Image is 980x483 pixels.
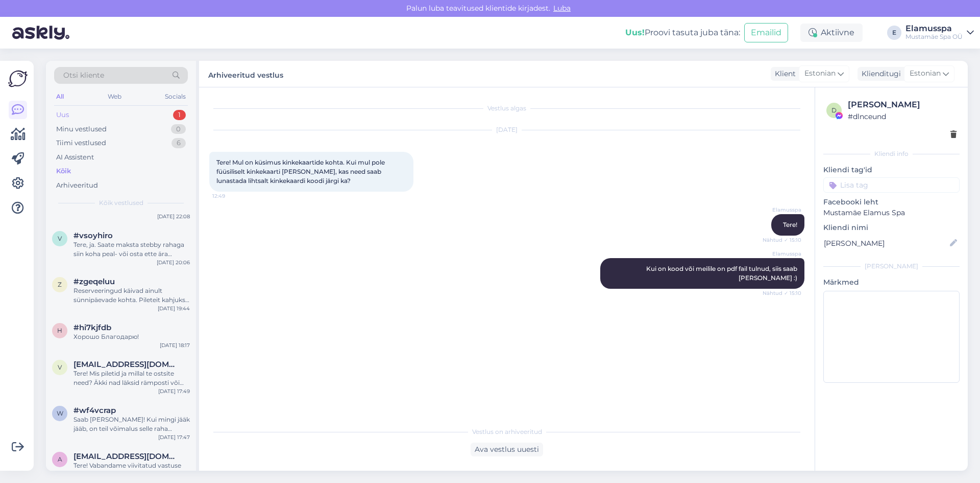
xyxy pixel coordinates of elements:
div: # dlnceund [848,111,957,122]
div: [DATE] 22:08 [157,213,190,220]
span: h [57,327,62,334]
div: Mustamäe Spa OÜ [905,33,963,41]
div: Tere! Vabandame viivitatud vastuse eest. Eraldi broneeringut spaalale ei [PERSON_NAME]. [GEOGRAPH... [73,461,190,479]
div: Aktiivne [800,24,863,42]
span: v [58,363,62,371]
div: Reserveeringud käivad ainult sünnipäevade kohta. Pileteit kahjuks reserveerida ei saa [73,286,190,305]
button: Emailid [744,23,788,42]
input: Lisa tag [823,177,960,193]
span: #hi7kjfdb [73,323,111,332]
div: Vestlus algas [209,104,804,113]
span: #wf4vcrap [73,406,116,415]
div: Tiimi vestlused [56,138,106,148]
div: Хорошо Благодарю! [73,332,190,341]
span: #vsoyhiro [73,231,113,240]
div: Klient [771,68,796,79]
div: Socials [163,90,188,103]
div: Minu vestlused [56,124,107,134]
span: 12:49 [212,192,251,200]
div: [PERSON_NAME] [848,99,957,111]
div: 6 [171,138,186,148]
b: Uus! [625,28,645,37]
div: All [54,90,66,103]
div: Tere! Mis piletid ja millal te ostsite need? Äkki nad läksid rämposti või arhiveerisid- kui [PERS... [73,369,190,387]
div: Kõik [56,166,71,176]
div: Proovi tasuta juba täna: [625,27,740,39]
p: Märkmed [823,277,960,288]
div: 0 [171,124,186,134]
span: w [57,409,63,417]
span: d [831,106,837,114]
div: Arhiveeritud [56,180,98,191]
span: Luba [550,4,574,13]
span: Vestlus on arhiveeritud [472,427,542,436]
div: Uus [56,110,69,120]
span: z [58,281,62,288]
div: Saab [PERSON_NAME]! Kui mingi jääk jääb, on teil võimalus selle raha [PERSON_NAME] osta midagi :) [73,415,190,433]
span: Nähtud ✓ 15:10 [763,236,801,244]
span: Estonian [910,68,941,79]
span: Estonian [804,68,836,79]
div: [DATE] 20:06 [157,259,190,266]
span: Elamusspa [763,250,801,258]
div: E [887,26,901,40]
div: Elamusspa [905,25,963,33]
p: Facebooki leht [823,197,960,208]
input: Lisa nimi [824,238,948,249]
div: Klienditugi [857,68,901,79]
div: [DATE] 17:47 [158,433,190,441]
div: 1 [173,110,186,120]
div: Tere, ja. Saate maksta stebby rahaga siin koha peal- või osta ette ära massaazi, mis soovite [73,240,190,259]
span: annekonsap@gmail.com [73,452,180,461]
label: Arhiveeritud vestlus [208,67,283,81]
span: Kõik vestlused [99,198,143,208]
div: [DATE] 18:17 [160,341,190,349]
p: Mustamäe Elamus Spa [823,208,960,218]
img: Askly Logo [8,69,28,88]
span: Tere! Mul on küsimus kinkekaartide kohta. Kui mul pole füüsiliselt kinkekaarti [PERSON_NAME], kas... [216,158,386,185]
span: Tere! [783,221,797,228]
div: AI Assistent [56,152,94,163]
div: [DATE] 17:49 [158,387,190,395]
div: Kliendi info [823,149,960,158]
span: Otsi kliente [63,70,104,81]
span: a [58,455,62,463]
span: v [58,235,62,242]
span: #zgeqeluu [73,277,115,286]
p: Kliendi tag'id [823,165,960,175]
a: ElamusspaMustamäe Spa OÜ [905,25,974,41]
span: Elamusspa [763,206,801,214]
span: Nähtud ✓ 15:10 [763,289,801,297]
p: Kliendi nimi [823,222,960,233]
div: [DATE] [209,125,804,134]
span: viktoriasteoganova19@icloud.com [73,360,180,369]
span: Kui on kood või meilile on pdf fail tulnud, siis saab [PERSON_NAME] :) [646,265,799,282]
div: Ava vestlus uuesti [471,443,543,456]
div: [DATE] 19:44 [158,305,190,312]
div: Web [106,90,124,103]
div: [PERSON_NAME] [823,262,960,271]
